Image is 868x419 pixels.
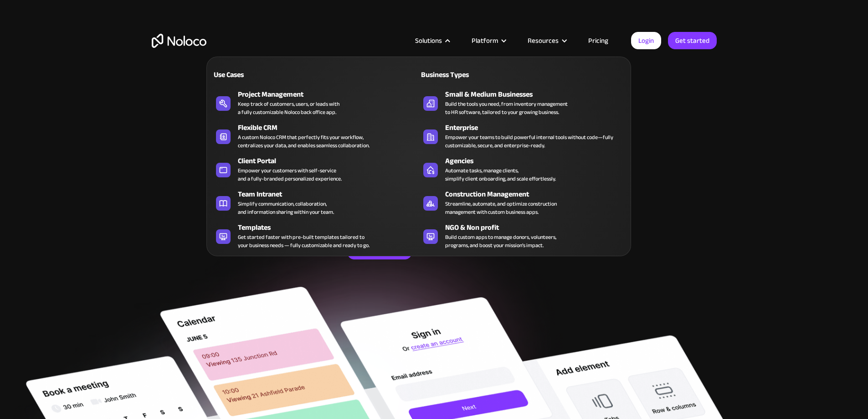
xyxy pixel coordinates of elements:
[211,120,419,151] a: Flexible CRMA custom Noloco CRM that perfectly fits your workflow,centralizes your data, and enab...
[238,100,339,116] div: Keep track of customers, users, or leads with a fully customizable Noloco back office app.
[211,64,419,85] a: Use Cases
[238,89,423,100] div: Project Management
[206,44,631,256] nav: Solutions
[211,187,419,218] a: Team IntranetSimplify communication, collaboration,and information sharing within your team.
[445,200,557,216] div: Streamline, automate, and optimize construction management with custom business apps.
[445,155,630,166] div: Agencies
[238,189,423,200] div: Team Intranet
[445,122,630,133] div: Enterprise
[238,233,370,249] div: Get started faster with pre-built templates tailored to your business needs — fully customizable ...
[238,122,423,133] div: Flexible CRM
[238,166,342,183] div: Empower your customers with self-service and a fully-branded personalized experience.
[419,87,626,118] a: Small & Medium BusinessesBuild the tools you need, from inventory managementto HR software, tailo...
[668,32,717,49] a: Get started
[211,220,419,251] a: TemplatesGet started faster with pre-built templates tailored toyour business needs — fully custo...
[445,100,568,116] div: Build the tools you need, from inventory management to HR software, tailored to your growing busi...
[415,35,442,47] div: Solutions
[419,187,626,218] a: Construction ManagementStreamline, automate, and optimize constructionmanagement with custom busi...
[419,64,626,85] a: Business Types
[211,154,419,185] a: Client PortalEmpower your customers with self-serviceand a fully-branded personalized experience.
[528,35,559,47] div: Resources
[419,69,519,80] div: Business Types
[419,120,626,151] a: EnterpriseEmpower your teams to build powerful internal tools without code—fully customizable, se...
[404,35,460,47] div: Solutions
[238,200,334,216] div: Simplify communication, collaboration, and information sharing within your team.
[577,35,620,47] a: Pricing
[238,155,423,166] div: Client Portal
[445,233,556,249] div: Build custom apps to manage donors, volunteers, programs, and boost your mission’s impact.
[211,87,419,118] a: Project ManagementKeep track of customers, users, or leads witha fully customizable Noloco back o...
[152,34,206,48] a: home
[460,35,516,47] div: Platform
[419,220,626,251] a: NGO & Non profitBuild custom apps to manage donors, volunteers,programs, and boost your mission’s...
[445,89,630,100] div: Small & Medium Businesses
[445,189,630,200] div: Construction Management
[238,133,370,150] div: A custom Noloco CRM that perfectly fits your workflow, centralizes your data, and enables seamles...
[419,154,626,185] a: AgenciesAutomate tasks, manage clients,simplify client onboarding, and scale effortlessly.
[472,35,498,47] div: Platform
[445,166,556,183] div: Automate tasks, manage clients, simplify client onboarding, and scale effortlessly.
[516,35,577,47] div: Resources
[631,32,661,49] a: Login
[211,69,311,80] div: Use Cases
[445,133,621,150] div: Empower your teams to build powerful internal tools without code—fully customizable, secure, and ...
[445,222,630,233] div: NGO & Non profit
[238,222,423,233] div: Templates
[152,94,717,167] h2: Business Apps for Teams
